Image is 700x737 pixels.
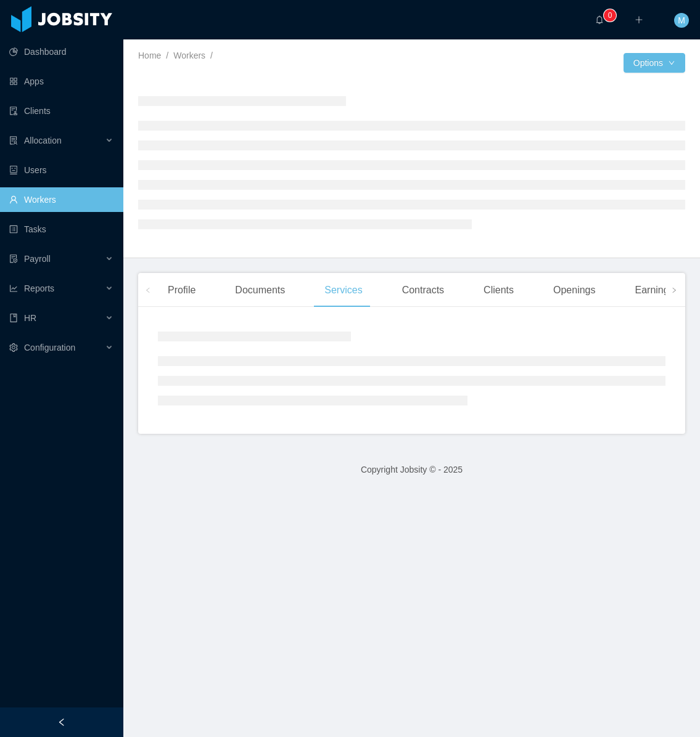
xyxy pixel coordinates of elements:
i: icon: bell [595,15,604,24]
i: icon: file-protect [9,254,18,263]
div: Profile [158,273,205,307]
div: Clients [474,273,524,307]
div: Services [315,273,372,307]
span: Allocation [24,136,62,145]
i: icon: right [671,287,677,293]
span: Reports [24,283,54,293]
div: Documents [225,273,295,307]
sup: 0 [604,9,616,22]
button: Optionsicon: down [624,53,685,73]
i: icon: plus [635,15,643,24]
i: icon: left [145,287,151,293]
a: icon: auditClients [9,99,113,123]
span: / [210,51,213,60]
span: / [166,51,168,60]
i: icon: book [9,314,18,322]
span: Payroll [24,254,51,264]
a: icon: robotUsers [9,158,113,182]
a: Home [138,51,161,60]
span: Configuration [24,343,75,352]
span: M [678,13,685,28]
i: icon: setting [9,343,18,352]
i: icon: solution [9,136,18,145]
span: HR [24,313,36,323]
a: icon: profileTasks [9,217,113,242]
i: icon: line-chart [9,284,18,293]
a: icon: pie-chartDashboard [9,39,113,64]
div: Contracts [392,273,454,307]
footer: Copyright Jobsity © - 2025 [123,449,700,491]
a: Workers [173,51,205,60]
a: icon: userWorkers [9,187,113,212]
div: Openings [543,273,606,307]
a: icon: appstoreApps [9,69,113,94]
